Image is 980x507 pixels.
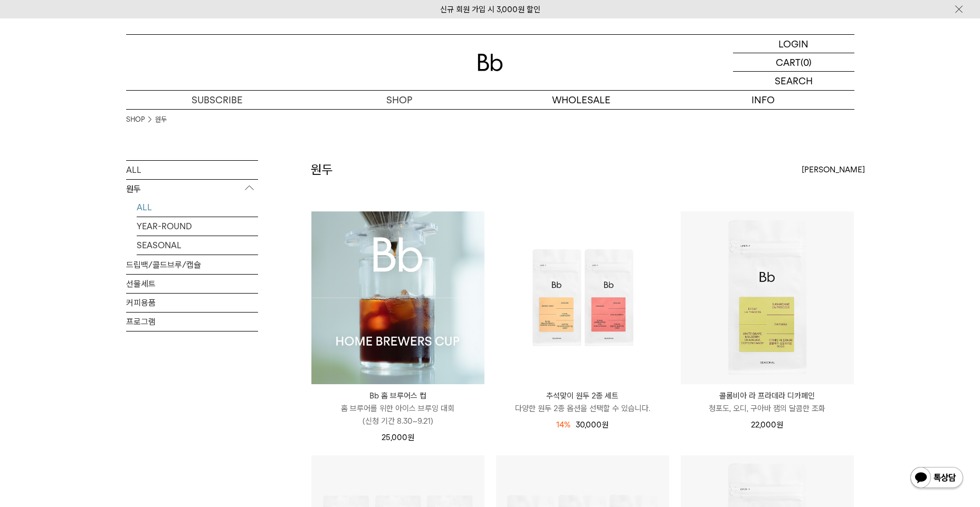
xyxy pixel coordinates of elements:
span: 25,000 [382,433,414,442]
p: LOGIN [778,35,808,53]
p: SEARCH [775,72,813,90]
a: SEASONAL [137,236,258,255]
a: LOGIN [733,35,854,53]
img: 로고 [478,54,503,71]
img: Bb 홈 브루어스 컵 [311,211,484,384]
a: Bb 홈 브루어스 컵 홈 브루어를 위한 아이스 브루잉 대회(신청 기간 8.30~9.21) [311,389,484,427]
span: 30,000 [576,420,608,430]
img: 추석맞이 원두 2종 세트 [496,211,669,384]
span: 22,000 [751,420,783,430]
img: 카카오톡 채널 1:1 채팅 버튼 [909,466,964,491]
a: 드립백/콜드브루/캡슐 [126,256,258,274]
p: INFO [672,91,854,109]
h2: 원두 [311,161,333,179]
p: Bb 홈 브루어스 컵 [311,389,484,402]
a: 선물세트 [126,275,258,293]
p: CART [776,53,801,71]
a: ALL [137,198,258,217]
p: 다양한 원두 2종 옵션을 선택할 수 있습니다. [496,402,669,415]
img: 콜롬비아 라 프라데라 디카페인 [681,211,854,384]
a: 콜롬비아 라 프라데라 디카페인 청포도, 오디, 구아바 잼의 달콤한 조화 [681,389,854,415]
a: CART (0) [733,53,854,72]
p: WHOLESALE [490,91,672,109]
span: 원 [407,433,414,442]
a: SUBSCRIBE [126,91,308,109]
div: 14% [556,418,570,431]
span: [PERSON_NAME] [802,163,865,176]
span: 원 [602,420,608,430]
a: 원두 [155,114,167,125]
p: (0) [801,53,812,71]
a: YEAR-ROUND [137,217,258,236]
a: 신규 회원 가입 시 3,000원 할인 [440,5,540,14]
p: 청포도, 오디, 구아바 잼의 달콤한 조화 [681,402,854,415]
a: SHOP [308,91,490,109]
p: 콜롬비아 라 프라데라 디카페인 [681,389,854,402]
p: 홈 브루어를 위한 아이스 브루잉 대회 (신청 기간 8.30~9.21) [311,402,484,427]
a: SHOP [126,114,145,125]
p: 추석맞이 원두 2종 세트 [496,389,669,402]
a: ALL [126,161,258,179]
span: 원 [776,420,783,430]
a: 프로그램 [126,313,258,331]
a: 추석맞이 원두 2종 세트 다양한 원두 2종 옵션을 선택할 수 있습니다. [496,389,669,415]
a: 커피용품 [126,294,258,312]
p: 원두 [126,180,258,199]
